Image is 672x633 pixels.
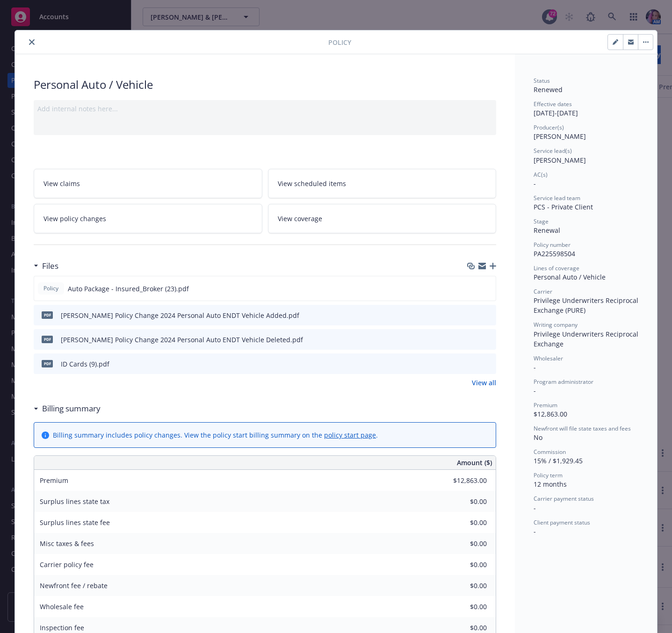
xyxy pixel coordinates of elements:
div: [PERSON_NAME] Policy Change 2024 Personal Auto ENDT Vehicle Added.pdf [61,310,299,320]
a: View coverage [268,204,497,233]
span: 15% / $1,929.45 [534,456,583,465]
span: View scheduled items [278,179,346,188]
div: Add internal notes here... [37,104,492,114]
button: download file [469,335,477,345]
span: Newfront will file state taxes and fees [534,424,631,432]
span: AC(s) [534,171,548,179]
input: 0.00 [432,537,492,551]
span: pdf [42,360,53,367]
span: No [534,433,542,442]
button: preview file [484,310,492,320]
div: [PERSON_NAME] Policy Change 2024 Personal Auto ENDT Vehicle Deleted.pdf [61,335,303,345]
a: View policy changes [34,204,262,233]
span: Carrier payment status [534,495,594,503]
span: - [534,363,536,372]
span: PCS - Private Client [534,202,593,211]
span: PA225598504 [534,249,575,258]
span: Misc taxes & fees [40,539,94,548]
span: Stage [534,217,549,225]
span: View claims [43,179,80,188]
div: Personal Auto / Vehicle [34,77,496,93]
span: Policy number [534,241,571,249]
span: Wholesale fee [40,602,84,611]
span: Client payment status [534,518,590,526]
button: close [26,36,37,48]
a: View scheduled items [268,169,497,198]
span: - [534,527,536,536]
input: 0.00 [432,474,492,488]
input: 0.00 [432,579,492,593]
span: Surplus lines state fee [40,518,110,527]
span: Inspection fee [40,623,84,632]
input: 0.00 [432,495,492,509]
span: Premium [534,401,557,409]
input: 0.00 [432,558,492,572]
div: [DATE] - [DATE] [534,100,638,118]
span: 12 months [534,480,567,489]
button: download file [469,284,476,294]
input: 0.00 [432,516,492,530]
span: pdf [42,336,53,343]
button: download file [469,310,477,320]
div: Billing summary [34,403,101,415]
div: Personal Auto / Vehicle [534,272,638,282]
span: Newfront fee / rebate [40,581,108,590]
span: Wholesaler [534,354,563,362]
span: Policy term [534,471,563,479]
span: [PERSON_NAME] [534,156,586,165]
span: Status [534,77,550,85]
button: preview file [484,359,492,369]
span: pdf [42,311,53,318]
button: preview file [484,335,492,345]
span: Lines of coverage [534,264,579,272]
span: View coverage [278,214,322,223]
a: View all [472,378,496,388]
span: Producer(s) [534,123,564,131]
span: $12,863.00 [534,410,567,418]
span: Carrier [534,288,552,295]
span: Carrier policy fee [40,560,94,569]
span: Program administrator [534,378,593,386]
span: View policy changes [43,214,106,223]
div: ID Cards (9).pdf [61,359,109,369]
span: Privilege Underwriters Reciprocal Exchange (PURE) [534,296,640,315]
span: Effective dates [534,100,572,108]
span: - [534,504,536,512]
span: Privilege Underwriters Reciprocal Exchange [534,330,640,348]
span: Renewal [534,226,560,235]
span: Service lead(s) [534,147,572,155]
span: Commission [534,448,566,456]
span: Service lead team [534,194,580,202]
span: - [534,179,536,188]
input: 0.00 [432,600,492,614]
div: Billing summary includes policy changes. View the policy start billing summary on the . [53,430,378,440]
span: Writing company [534,321,578,329]
span: Auto Package - Insured_Broker (23).pdf [68,284,189,294]
span: - [534,386,536,395]
span: Surplus lines state tax [40,497,109,506]
button: download file [469,359,477,369]
span: [PERSON_NAME] [534,132,586,141]
h3: Billing summary [42,403,101,415]
span: Policy [42,284,60,293]
a: policy start page [324,431,376,439]
button: preview file [484,284,492,294]
span: Amount ($) [457,458,492,468]
span: Policy [328,37,351,47]
div: Files [34,260,58,272]
a: View claims [34,169,262,198]
span: Renewed [534,85,563,94]
span: Premium [40,476,68,485]
h3: Files [42,260,58,272]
